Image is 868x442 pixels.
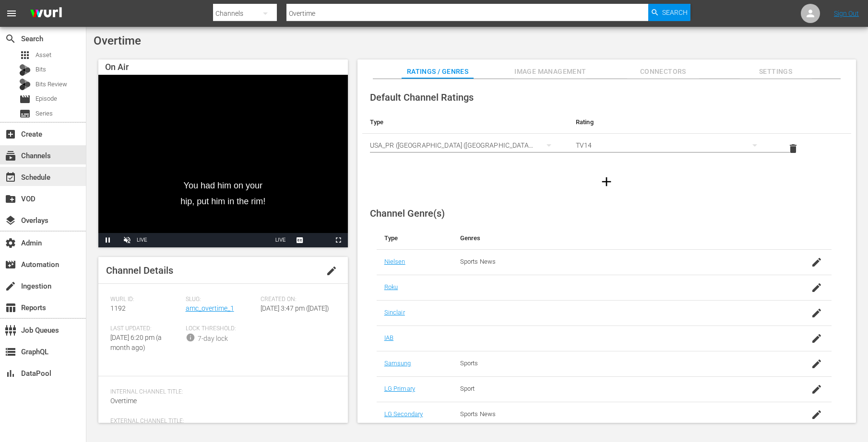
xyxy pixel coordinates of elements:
span: Internal Channel Title: [110,388,331,396]
th: Rating [568,111,774,134]
span: Channels [5,150,16,162]
div: TV14 [576,132,766,159]
span: Asset [36,50,51,60]
span: VOD [5,193,16,205]
span: Slug: [186,296,256,303]
button: Search [648,4,690,21]
div: USA_PR ([GEOGRAPHIC_DATA] ([GEOGRAPHIC_DATA])) [370,132,560,159]
span: Automation [5,259,16,270]
span: Create [5,128,16,140]
span: Admin [5,237,16,249]
a: Nielsen [384,258,405,265]
span: Channel Genre(s) [370,208,445,219]
th: Genres [452,227,781,250]
button: Unmute [118,233,137,247]
span: GraphQL [5,346,16,358]
button: Fullscreen [329,233,348,247]
span: Lock Threshold: [186,325,256,333]
span: Last Updated: [110,325,181,333]
span: Connectors [627,66,699,78]
span: Wurl ID: [110,296,181,303]
span: Episode [36,94,57,104]
span: Search [5,33,16,45]
span: [DATE] 3:47 pm ([DATE]) [261,304,329,312]
a: LG Primary [384,385,415,392]
button: Seek to live, currently playing live [271,233,290,247]
span: On Air [105,62,129,72]
span: External Channel Title: [110,418,331,425]
table: simple table [362,111,851,163]
button: Captions [290,233,309,247]
span: delete [787,143,799,154]
span: Default Channel Ratings [370,92,474,103]
span: LIVE [275,237,286,243]
span: Asset [19,49,31,61]
span: Ratings / Genres [402,66,474,78]
a: amc_overtime_1 [186,304,234,312]
span: Image Management [514,66,586,78]
span: Overtime [94,34,141,47]
span: event_available [5,172,16,183]
div: LIVE [137,233,147,247]
button: Picture-in-Picture [309,233,329,247]
span: Bits [36,65,46,74]
a: Samsung [384,360,411,367]
span: info [186,333,195,342]
span: Series [36,109,53,118]
a: LG Secondary [384,410,423,418]
span: Overtime [110,397,137,405]
span: Ingestion [5,280,16,292]
div: Video Player [98,75,348,247]
span: Channel Details [106,265,173,276]
span: edit [326,265,337,277]
span: [DATE] 6:20 pm (a month ago) [110,334,162,351]
div: Bits Review [19,79,31,90]
button: edit [320,259,343,282]
span: Settings [740,66,812,78]
span: Bits Review [36,80,67,89]
span: Reports [5,302,16,314]
a: IAB [384,334,393,341]
div: Bits [19,64,31,76]
a: Sinclair [384,309,405,316]
span: Episode [19,93,31,105]
div: 7-day lock [198,334,228,344]
th: Type [362,111,568,134]
span: Series [19,108,31,119]
span: Search [662,4,688,21]
span: Job Queues [5,325,16,336]
th: Type [377,227,452,250]
a: Sign Out [834,10,859,17]
span: menu [6,8,17,19]
button: Pause [98,233,118,247]
span: 1192 [110,304,126,312]
button: delete [782,137,805,160]
span: Created On: [261,296,331,303]
img: ans4CAIJ8jUAAAAAAAAAAAAAAAAAAAAAAAAgQb4GAAAAAAAAAAAAAAAAAAAAAAAAJMjXAAAAAAAAAAAAAAAAAAAAAAAAgAT5G... [23,2,69,25]
span: Overlays [5,215,16,226]
span: DataPool [5,368,16,379]
a: Roku [384,283,398,291]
